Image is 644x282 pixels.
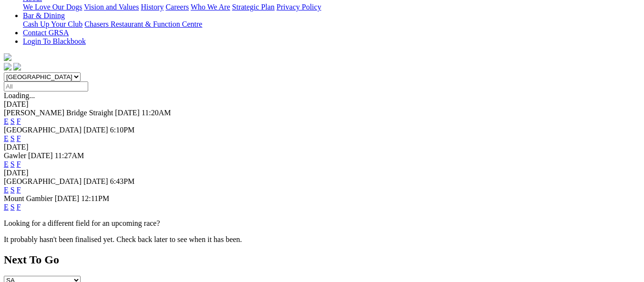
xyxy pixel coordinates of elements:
a: S [10,160,15,168]
span: [GEOGRAPHIC_DATA] [4,126,82,134]
div: [DATE] [4,100,640,109]
a: S [10,203,15,211]
span: [PERSON_NAME] Bridge Straight [4,109,113,117]
img: twitter.svg [13,63,21,70]
a: F [17,203,21,211]
a: S [10,186,15,194]
a: Contact GRSA [23,29,69,37]
span: [DATE] [28,151,53,160]
span: [DATE] [115,109,140,117]
span: [DATE] [55,194,80,202]
a: F [17,186,21,194]
a: F [17,117,21,125]
a: E [4,160,9,168]
span: [DATE] [83,177,108,185]
a: E [4,134,9,142]
a: Login To Blackbook [23,37,86,45]
a: Privacy Policy [276,3,321,11]
a: F [17,134,21,142]
a: E [4,203,9,211]
span: Mount Gambier [4,194,53,202]
span: 11:20AM [142,109,171,117]
span: 11:27AM [55,151,84,160]
img: facebook.svg [4,63,11,70]
a: S [10,134,15,142]
h2: Next To Go [4,253,640,266]
img: logo-grsa-white.png [4,53,11,61]
p: Looking for a different field for an upcoming race? [4,219,640,228]
span: Gawler [4,151,26,160]
span: 6:43PM [110,177,135,185]
div: About [23,3,640,11]
input: Select date [4,81,88,91]
span: Loading... [4,91,35,100]
a: Vision and Values [84,3,139,11]
div: [DATE] [4,169,640,177]
a: History [141,3,164,11]
a: E [4,117,9,125]
div: [DATE] [4,143,640,151]
a: Bar & Dining [23,11,65,20]
div: Bar & Dining [23,20,640,29]
a: Careers [165,3,189,11]
span: [GEOGRAPHIC_DATA] [4,177,82,185]
span: 12:11PM [81,194,109,202]
a: Who We Are [191,3,230,11]
a: We Love Our Dogs [23,3,82,11]
a: Strategic Plan [232,3,275,11]
partial: It probably hasn't been finalised yet. Check back later to see when it has been. [4,235,242,243]
span: 6:10PM [110,126,135,134]
a: E [4,186,9,194]
a: Chasers Restaurant & Function Centre [84,20,202,28]
a: F [17,160,21,168]
a: S [10,117,15,125]
a: Cash Up Your Club [23,20,82,28]
span: [DATE] [83,126,108,134]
